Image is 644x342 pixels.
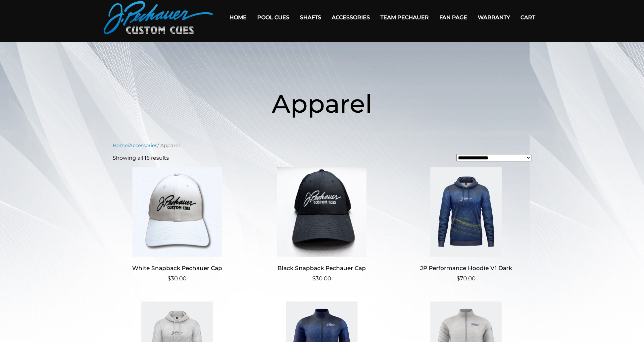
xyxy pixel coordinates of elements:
a: Fan Page [434,9,473,26]
a: Black Snapback Pechauer Cap $30.00 [257,167,386,283]
a: Home [224,9,252,26]
nav: Breadcrumb [113,142,531,149]
span: $ [312,275,316,282]
a: JP Performance Hoodie V1 Dark $70.00 [402,167,531,283]
span: $ [457,275,460,282]
bdi: 30.00 [168,275,186,282]
a: Home [113,142,128,148]
a: Pool Cues [252,9,295,26]
bdi: 70.00 [457,275,476,282]
bdi: 30.00 [312,275,331,282]
a: Warranty [473,9,516,26]
img: Pechauer Custom Cues [104,1,213,34]
a: Cart [516,9,541,26]
p: Showing all 16 results [113,154,169,162]
span: Apparel [272,88,372,119]
a: Shafts [295,9,327,26]
img: White Snapback Pechauer Cap [113,167,242,257]
a: Accessories [327,9,375,26]
img: JP Performance Hoodie V1 Dark [402,167,531,257]
span: $ [168,275,171,282]
h2: JP Performance Hoodie V1 Dark [402,262,531,274]
a: White Snapback Pechauer Cap $30.00 [113,167,242,283]
a: Accessories [129,142,158,148]
h2: Black Snapback Pechauer Cap [257,262,386,274]
select: Shop order [456,154,531,162]
img: Black Snapback Pechauer Cap [257,167,386,257]
a: Team Pechauer [375,9,434,26]
h2: White Snapback Pechauer Cap [113,262,242,274]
